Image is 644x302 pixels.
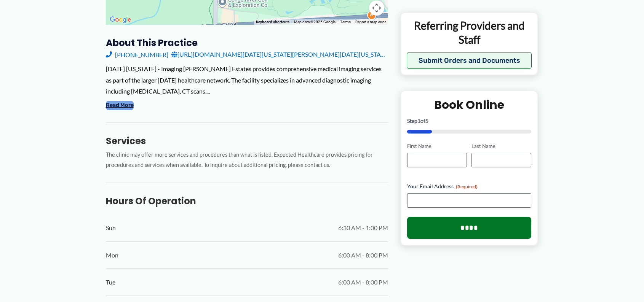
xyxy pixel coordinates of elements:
[407,143,467,150] label: First Name
[369,0,384,16] button: Map camera controls
[338,277,388,288] span: 6:00 AM - 8:00 PM
[106,195,388,207] h3: Hours of Operation
[407,182,532,190] label: Your Email Address
[256,19,289,25] button: Keyboard shortcuts
[407,97,532,112] h2: Book Online
[407,19,532,46] p: Referring Providers and Staff
[106,250,118,261] span: Mon
[338,250,388,261] span: 6:00 AM - 8:00 PM
[106,101,134,110] button: Read More
[106,63,388,97] div: [DATE] [US_STATE] - Imaging [PERSON_NAME] Estates provides comprehensive medical imaging services...
[106,135,388,147] h3: Services
[106,150,388,170] p: The clinic may offer more services and procedures than what is listed. Expected Healthcare provid...
[471,143,531,150] label: Last Name
[106,277,115,288] span: Tue
[340,20,351,24] a: Terms (opens in new tab)
[425,118,428,124] span: 5
[338,222,388,234] span: 6:30 AM - 1:00 PM
[456,183,478,189] span: (Required)
[417,118,420,124] span: 1
[106,37,388,49] h3: About this practice
[171,49,388,60] a: [URL][DOMAIN_NAME][DATE][US_STATE][PERSON_NAME][DATE][US_STATE]
[294,20,336,24] span: Map data ©2025 Google
[355,20,386,24] a: Report a map error
[106,222,116,234] span: Sun
[407,52,532,69] button: Submit Orders and Documents
[407,118,532,124] p: Step of
[108,15,133,25] a: Open this area in Google Maps (opens a new window)
[108,15,133,25] img: Google
[106,49,168,60] a: [PHONE_NUMBER]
